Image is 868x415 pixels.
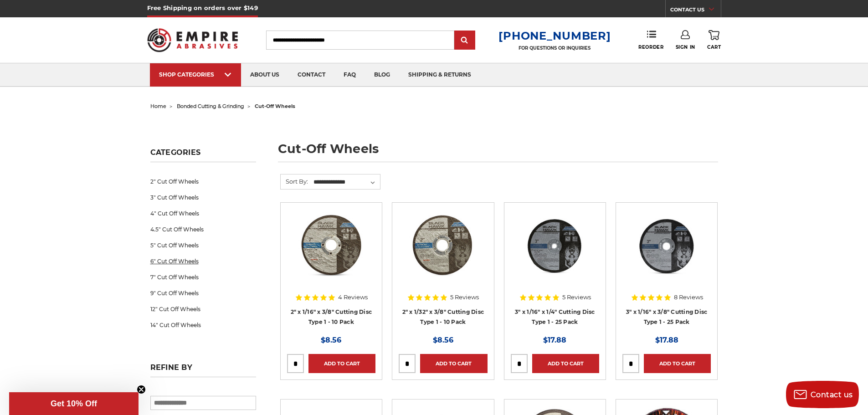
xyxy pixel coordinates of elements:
[150,317,256,333] a: 14" Cut Off Wheels
[630,209,703,282] img: 3" x 1/16" x 3/8" Cutting Disc
[524,236,586,255] a: Quick view
[670,5,721,17] a: CONTACT US
[519,209,591,282] img: 3” x .0625” x 1/4” Die Grinder Cut-Off Wheels by Black Hawk Abrasives
[450,294,479,300] span: 5 Reviews
[786,381,859,408] button: Contact us
[51,399,97,408] span: Get 10% Off
[532,354,599,373] a: Add to Cart
[177,103,244,109] a: bonded cutting & grinding
[312,175,380,189] select: Sort By:
[150,237,256,253] a: 5" Cut Off Wheels
[281,174,308,188] label: Sort By:
[300,236,363,255] a: Quick view
[638,30,663,50] a: Reorder
[498,29,611,42] a: [PHONE_NUMBER]
[147,22,238,58] img: Empire Abrasives
[365,63,399,87] a: blog
[402,308,484,326] a: 2" x 1/32" x 3/8" Cutting Disc Type 1 - 10 Pack
[655,336,678,344] span: $17.88
[811,390,853,399] span: Contact us
[150,174,256,190] a: 2" Cut Off Wheels
[622,209,711,297] a: 3" x 1/16" x 3/8" Cutting Disc
[288,63,334,87] a: contact
[150,148,256,162] h5: Categories
[515,308,595,326] a: 3" x 1/16" x 1/4" Cutting Disc Type 1 - 25 Pack
[562,294,591,300] span: 5 Reviews
[433,336,453,344] span: $8.56
[626,308,708,326] a: 3" x 1/16" x 3/8" Cutting Disc Type 1 - 25 Pack
[456,31,474,50] input: Submit
[150,285,256,301] a: 9" Cut Off Wheels
[334,63,365,87] a: faq
[644,354,711,373] a: Add to Cart
[674,294,703,300] span: 8 Reviews
[638,44,663,50] span: Reorder
[707,44,721,50] span: Cart
[338,294,368,300] span: 4 Reviews
[406,209,479,282] img: 2" x 1/32" x 3/8" Cut Off Wheel
[707,30,721,50] a: Cart
[295,209,368,282] img: 2" x 1/16" x 3/8" Cut Off Wheel
[137,385,146,394] button: Close teaser
[150,190,256,205] a: 3" Cut Off Wheels
[241,63,288,87] a: about us
[150,301,256,317] a: 12" Cut Off Wheels
[287,209,375,297] a: 2" x 1/16" x 3/8" Cut Off Wheel
[278,143,718,162] h1: cut-off wheels
[511,209,599,297] a: 3” x .0625” x 1/4” Die Grinder Cut-Off Wheels by Black Hawk Abrasives
[498,45,611,51] p: FOR QUESTIONS OR INQUIRIES
[150,205,256,221] a: 4" Cut Off Wheels
[159,71,232,78] div: SHOP CATEGORIES
[411,236,474,255] a: Quick view
[635,236,698,255] a: Quick view
[291,308,372,326] a: 2" x 1/16" x 3/8" Cutting Disc Type 1 - 10 Pack
[399,63,480,87] a: shipping & returns
[676,44,695,50] span: Sign In
[150,269,256,285] a: 7" Cut Off Wheels
[150,363,256,377] h5: Refine by
[150,221,256,237] a: 4.5" Cut Off Wheels
[308,354,375,373] a: Add to Cart
[255,103,295,109] span: cut-off wheels
[420,354,487,373] a: Add to Cart
[399,209,487,297] a: 2" x 1/32" x 3/8" Cut Off Wheel
[9,392,139,415] div: Get 10% OffClose teaser
[150,253,256,269] a: 6" Cut Off Wheels
[543,336,566,344] span: $17.88
[321,336,341,344] span: $8.56
[150,103,166,109] a: home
